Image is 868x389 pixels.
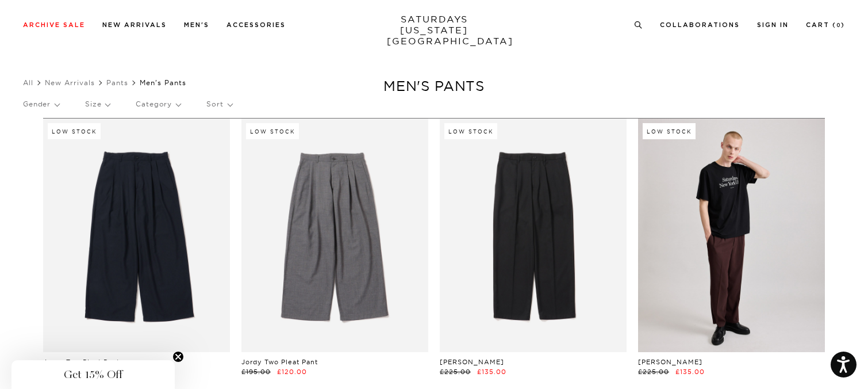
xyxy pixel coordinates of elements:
a: Men's [184,22,209,28]
div: Low Stock [48,123,101,139]
a: Jordy Two Pleat Pant [43,358,120,366]
p: Category [136,91,180,117]
span: £225.00 [638,368,669,376]
a: Collaborations [660,22,740,28]
span: Men's Pants [140,78,186,87]
div: Low Stock [444,123,497,139]
a: Pants [106,78,128,87]
a: New Arrivals [102,22,167,28]
p: Size [85,91,110,117]
a: Accessories [226,22,286,28]
div: Get 15% OffClose teaser [11,360,175,389]
span: £120.00 [277,368,307,376]
a: All [23,78,33,87]
a: [PERSON_NAME] [638,358,702,366]
span: £135.00 [675,368,705,376]
p: Sort [206,91,232,117]
a: Archive Sale [23,22,85,28]
span: £135.00 [477,368,506,376]
span: £225.00 [440,368,471,376]
a: Sign In [757,22,789,28]
small: 0 [836,23,841,28]
span: £195.00 [241,368,271,376]
div: Low Stock [643,123,696,139]
p: Gender [23,91,59,117]
a: [PERSON_NAME] [440,358,504,366]
a: New Arrivals [45,78,95,87]
a: Cart (0) [806,22,845,28]
a: SATURDAYS[US_STATE][GEOGRAPHIC_DATA] [387,14,482,47]
span: Get 15% Off [64,368,122,382]
a: Jordy Two Pleat Pant [241,358,318,366]
button: Close teaser [172,351,184,363]
div: Low Stock [246,123,299,139]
